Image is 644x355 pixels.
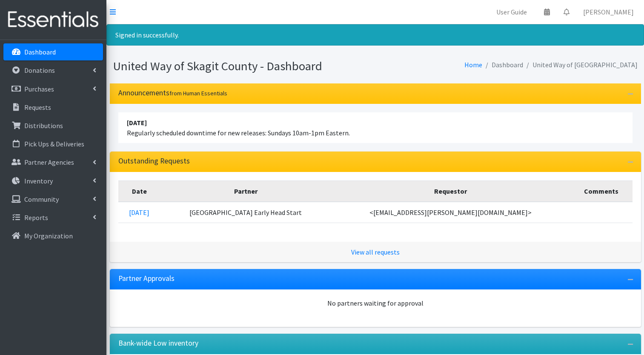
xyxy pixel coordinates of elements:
a: User Guide [489,3,534,20]
a: Reports [3,209,103,226]
a: Donations [3,62,103,79]
div: Signed in successfully. [106,24,644,46]
a: Inventory [3,172,103,189]
h3: Announcements [118,89,227,97]
a: Community [3,191,103,208]
div: No partners waiting for approval [118,298,633,308]
li: Regularly scheduled downtime for new releases: Sundays 10am-1pm Eastern. [118,112,633,143]
a: Partner Agencies [3,154,103,171]
p: Requests [24,103,51,112]
td: <[EMAIL_ADDRESS][PERSON_NAME][DOMAIN_NAME]> [331,202,570,223]
a: View all requests [351,248,400,256]
p: Pick Ups & Deliveries [24,140,84,148]
p: My Organization [24,232,73,240]
th: Partner [160,180,331,202]
a: Pick Ups & Deliveries [3,135,103,152]
li: Dashboard [482,59,523,71]
small: from Human Essentials [169,89,227,97]
th: Comments [570,180,633,202]
p: Donations [24,66,55,74]
h3: Partner Approvals [118,274,175,283]
p: Partner Agencies [24,158,74,166]
p: Community [24,195,59,203]
a: Dashboard [3,43,103,60]
a: Distributions [3,117,103,134]
a: Purchases [3,80,103,97]
th: Date [118,180,161,202]
a: My Organization [3,227,103,244]
h3: Bank-wide Low inventory [118,339,198,348]
h3: Outstanding Requests [118,157,190,166]
p: Inventory [24,177,53,185]
p: Distributions [24,121,63,130]
a: [DATE] [129,208,149,217]
li: United Way of [GEOGRAPHIC_DATA] [523,59,638,71]
img: HumanEssentials [3,6,103,34]
h1: United Way of Skagit County - Dashboard [113,59,372,74]
p: Reports [24,213,48,222]
a: Requests [3,99,103,116]
p: Dashboard [24,48,56,56]
td: [GEOGRAPHIC_DATA] Early Head Start [160,202,331,223]
th: Requestor [331,180,570,202]
a: Home [464,60,482,69]
p: Purchases [24,85,54,93]
strong: [DATE] [127,118,147,127]
a: [PERSON_NAME] [576,3,641,20]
